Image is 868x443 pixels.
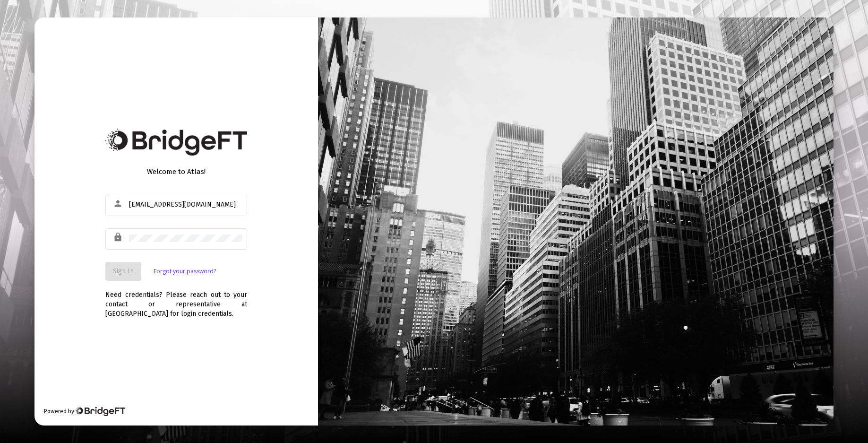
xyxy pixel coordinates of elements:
input: Email or Username [129,201,242,208]
img: Bridge Financial Technology Logo [75,407,125,416]
button: Sign In [105,262,141,281]
mat-icon: person [113,198,124,209]
mat-icon: lock [113,232,124,243]
div: Powered by [44,407,125,416]
div: Welcome to Atlas! [105,167,247,176]
div: Need credentials? Please reach out to your contact or representative at [GEOGRAPHIC_DATA] for log... [105,281,247,319]
img: Bridge Financial Technology Logo [105,129,247,156]
a: Forgot your password? [154,267,216,276]
span: Sign In [113,267,134,275]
